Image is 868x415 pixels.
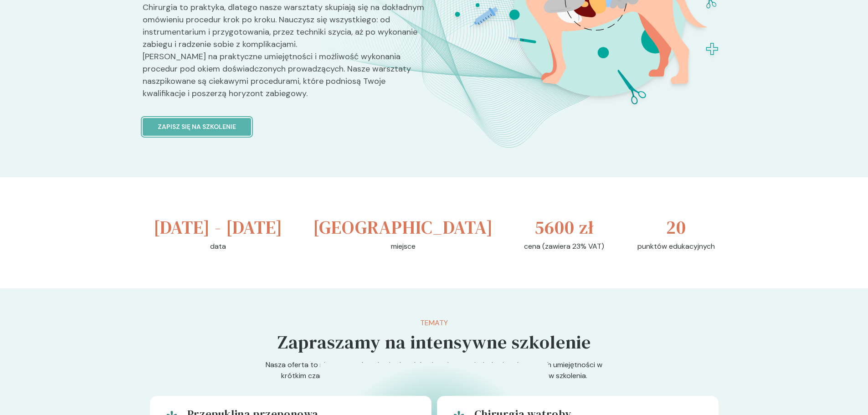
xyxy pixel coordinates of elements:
[158,122,236,132] p: Zapisz się na szkolenie
[210,241,226,252] p: data
[154,214,282,241] h3: [DATE] - [DATE]
[143,118,251,136] button: Zapisz się na szkolenie
[259,359,609,396] p: Nasza oferta to niepowtarzalna okazja do zdobycia najnowszej wiedzy i praktycznych umiejętności w...
[277,318,591,328] p: Tematy
[313,214,493,241] h3: [GEOGRAPHIC_DATA]
[143,107,427,136] a: Zapisz się na szkolenie
[391,241,416,252] p: miejsce
[637,241,715,252] p: punktów edukacyjnych
[524,241,604,252] p: cena (zawiera 23% VAT)
[277,328,591,356] h5: Zapraszamy na intensywne szkolenie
